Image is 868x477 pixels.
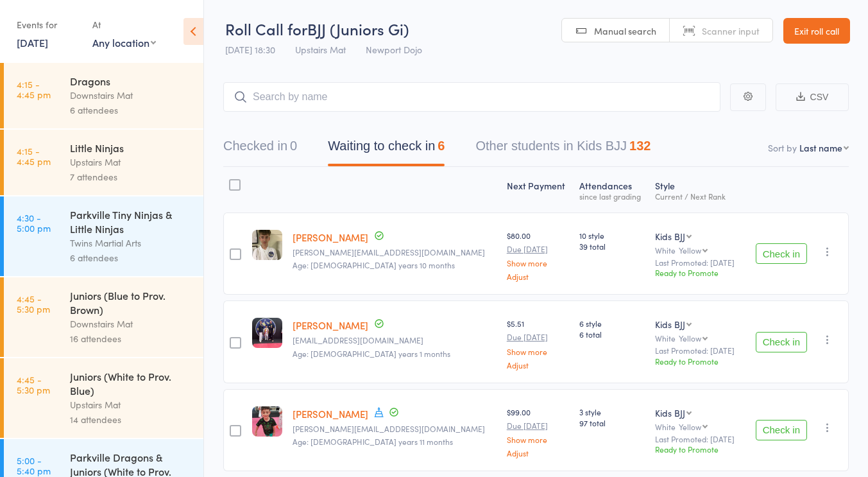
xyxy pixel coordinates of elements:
img: image1753781358.png [252,230,282,260]
span: Age: [DEMOGRAPHIC_DATA] years 1 months [293,348,450,359]
div: Yellow [679,246,701,254]
div: Next Payment [502,173,574,207]
div: Atten­dances [574,173,650,207]
time: 4:30 - 5:00 pm [17,212,51,233]
a: 4:45 -5:30 pmJuniors (Blue to Prov. Brown)Downstairs Mat16 attendees [4,277,203,357]
div: Style [650,173,745,207]
div: 6 attendees [70,103,192,117]
div: Kids BJJ [655,318,685,331]
span: Age: [DEMOGRAPHIC_DATA] years 11 months [293,436,453,447]
div: Juniors (White to Prov. Blue) [70,369,192,397]
div: Ready to Promote [655,356,740,367]
div: Kids BJJ [655,406,685,419]
span: Age: [DEMOGRAPHIC_DATA] years 10 months [293,259,455,270]
div: $5.51 [507,318,569,369]
time: 4:15 - 4:45 pm [17,146,51,166]
div: White [655,334,740,342]
a: Adjust [507,361,569,369]
label: Sort by [768,141,797,154]
button: Check in [756,420,807,440]
a: 4:15 -4:45 pmDragonsDownstairs Mat6 attendees [4,63,203,128]
div: since last grading [579,192,645,200]
small: cav43@live.com.au [293,336,497,345]
span: 39 total [579,241,645,252]
a: Adjust [507,449,569,457]
a: 4:30 -5:00 pmParkville Tiny Ninjas & Little NinjasTwins Martial Arts6 attendees [4,196,203,276]
small: Last Promoted: [DATE] [655,435,740,444]
a: Show more [507,259,569,267]
img: image1719267075.png [252,318,282,348]
div: Juniors (Blue to Prov. Brown) [70,288,192,317]
button: Waiting to check in6 [328,132,445,166]
span: 6 total [579,329,645,340]
div: Downstairs Mat [70,317,192,331]
a: Exit roll call [783,18,850,44]
button: CSV [776,83,849,111]
div: Twins Martial Arts [70,236,192,250]
div: Yellow [679,422,701,431]
div: Kids BJJ [655,230,685,243]
div: Current / Next Rank [655,192,740,200]
div: Upstairs Mat [70,155,192,169]
span: 3 style [579,406,645,417]
span: Newport Dojo [366,43,422,56]
span: Scanner input [702,24,760,37]
span: 10 style [579,230,645,241]
a: [PERSON_NAME] [293,407,368,421]
div: 6 attendees [70,250,192,265]
span: 97 total [579,417,645,428]
small: steven_lusi@hotmail.com [293,424,497,433]
input: Search by name [223,82,720,112]
div: 16 attendees [70,331,192,346]
small: Due [DATE] [507,245,569,254]
div: White [655,422,740,431]
span: Roll Call for [225,18,307,39]
small: Due [DATE] [507,333,569,342]
div: 132 [629,139,651,153]
div: Little Ninjas [70,141,192,155]
div: 14 attendees [70,412,192,427]
small: Due [DATE] [507,421,569,430]
div: White [655,246,740,254]
div: $99.00 [507,406,569,457]
div: 6 [438,139,445,153]
time: 4:15 - 4:45 pm [17,79,51,100]
a: [DATE] [17,35,48,49]
a: [PERSON_NAME] [293,230,368,244]
div: 0 [290,139,297,153]
div: Dragons [70,74,192,88]
div: Ready to Promote [655,444,740,455]
a: Adjust [507,272,569,281]
div: Upstairs Mat [70,397,192,412]
div: Last name [799,141,842,154]
time: 4:45 - 5:30 pm [17,293,50,314]
small: Last Promoted: [DATE] [655,346,740,355]
a: Show more [507,347,569,356]
div: Downstairs Mat [70,88,192,103]
div: Events for [17,14,80,35]
div: At [92,14,156,35]
div: Any location [92,35,156,49]
div: Yellow [679,334,701,342]
small: lisa.alx@gmail.com [293,248,497,257]
span: [DATE] 18:30 [225,43,275,56]
span: Upstairs Mat [295,43,346,56]
div: Ready to Promote [655,267,740,278]
div: $80.00 [507,230,569,281]
span: BJJ (Juniors Gi) [307,18,409,39]
button: Check in [756,243,807,264]
span: 6 style [579,318,645,329]
a: [PERSON_NAME] [293,318,368,332]
time: 4:45 - 5:30 pm [17,374,50,395]
button: Other students in Kids BJJ132 [475,132,651,166]
div: Parkville Tiny Ninjas & Little Ninjas [70,207,192,236]
img: image1615962581.png [252,406,282,437]
a: 4:15 -4:45 pmLittle NinjasUpstairs Mat7 attendees [4,130,203,195]
a: Show more [507,435,569,444]
span: Manual search [594,24,656,37]
a: 4:45 -5:30 pmJuniors (White to Prov. Blue)Upstairs Mat14 attendees [4,358,203,438]
button: Checked in0 [223,132,297,166]
time: 5:00 - 5:40 pm [17,455,51,476]
button: Check in [756,332,807,352]
div: 7 attendees [70,169,192,184]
